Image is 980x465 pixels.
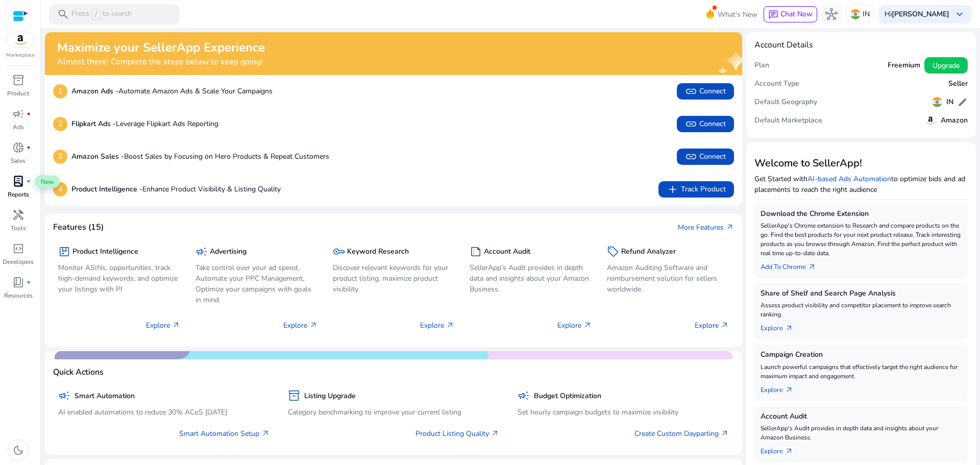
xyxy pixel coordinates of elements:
[146,320,180,331] p: Explore
[518,389,530,402] span: campaign
[347,248,409,256] h5: Keyword Research
[583,321,592,329] span: arrow_outward
[484,248,530,256] h5: Account Audit
[491,429,499,437] span: arrow_outward
[534,392,601,401] h5: Budget Optimization
[415,428,499,439] a: Product Listing Quality
[12,74,24,86] span: inventory_2
[607,246,619,258] span: sell
[621,248,676,256] h5: Refund Analyzer
[807,174,891,184] a: AI-based Ads Automation
[667,183,679,195] span: add
[677,149,734,165] button: linkConnect
[57,57,265,67] h4: Almost there! Complete the steps below to keep going!
[634,428,729,439] a: Create Custom Dayparting
[304,392,356,401] h5: Listing Upgrade
[924,114,937,127] img: amazon.svg
[932,97,942,107] img: in.svg
[309,321,317,329] span: arrow_outward
[785,447,793,455] span: arrow_outward
[808,263,816,271] span: arrow_outward
[71,86,273,96] p: Automate Amazon Ads & Scale Your Campaigns
[754,116,822,125] h5: Default Marketplace
[333,262,455,295] p: Discover relevant keywords for your product listing, maximize product visibility
[721,429,729,437] span: arrow_outward
[72,248,138,256] h5: Product Intelligence
[754,157,968,169] h3: Welcome to SellerApp!
[754,98,817,107] h5: Default Geography
[761,289,962,298] h5: Share of Shelf and Search Page Analysis
[12,141,24,154] span: donut_small
[333,246,345,258] span: key
[195,262,317,305] p: Take control over your ad spend, Automate your PPC Management, Optimize your campaigns with goals...
[754,80,799,88] h5: Account Type
[53,223,104,232] h4: Features (15)
[58,246,70,258] span: package
[761,258,824,272] a: Add To Chrome
[667,183,726,195] span: Track Product
[885,11,949,18] p: Hi
[283,320,317,331] p: Explore
[761,412,962,421] h5: Account Audit
[761,442,801,456] a: Explorearrow_outward
[892,9,949,19] b: [PERSON_NAME]
[677,116,734,132] button: linkConnect
[71,9,132,20] p: Press to search
[71,184,281,194] p: Enhance Product Visibility & Listing Quality
[288,407,499,418] p: Category benchmarking to improve your current listing
[518,407,729,418] p: Set hourly campaign budgets to maximize visibility
[58,407,269,418] p: AI enabled automations to reduce 30% ACoS [DATE]
[658,181,734,198] button: addTrack Product
[761,381,801,395] a: Explorearrow_outward
[785,324,793,332] span: arrow_outward
[288,389,300,402] span: inventory_2
[761,351,962,359] h5: Campaign Creation
[57,8,69,20] span: search
[12,108,24,120] span: campaign
[761,210,962,218] h5: Download the Chrome Extension
[13,123,24,132] p: Ads
[780,9,813,19] span: Chat Now
[261,429,269,437] span: arrow_outward
[57,40,265,55] h2: Maximize your SellerApp Experience
[685,151,726,163] span: Connect
[7,32,34,47] img: amazon.svg
[210,248,247,256] h5: Advertising
[754,40,813,50] h4: Account Details
[685,85,726,97] span: Connect
[71,86,118,96] b: Amazon Ads -
[71,184,142,194] b: Product Intelligence -
[75,392,135,401] h5: Smart Automation
[685,85,697,97] span: link
[71,119,116,129] b: Flipkart Ads -
[53,84,67,99] p: 1
[718,6,757,23] span: What's New
[27,179,31,183] span: fiber_manual_record
[179,428,269,439] a: Smart Automation Setup
[685,118,697,130] span: link
[4,291,33,300] p: Resources
[27,280,31,284] span: fiber_manual_record
[470,262,592,295] p: SellerApp's Audit provides in depth data and insights about your Amazon Business.
[850,9,861,19] img: in.svg
[12,444,24,456] span: dark_mode
[946,98,953,107] h5: IN
[53,117,67,131] p: 2
[825,8,838,20] span: hub
[11,224,26,233] p: Tools
[958,97,968,107] span: edit
[764,6,817,22] button: chatChat Now
[607,262,729,295] p: Amazon Auditing Software and reimbursement solution for sellers worldwide.
[785,386,793,394] span: arrow_outward
[761,301,962,319] p: Assess product visibility and competitor placement to improve search ranking.
[3,257,34,266] p: Developers
[557,320,592,331] p: Explore
[863,5,870,23] p: IN
[7,89,29,98] p: Product
[420,320,454,331] p: Explore
[761,362,962,381] p: Launch powerful campaigns that effectively target the right audience for maximum impact and engag...
[924,57,968,74] button: Upgrade
[953,8,966,20] span: keyboard_arrow_down
[53,182,67,197] p: 4
[933,60,960,71] span: Upgrade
